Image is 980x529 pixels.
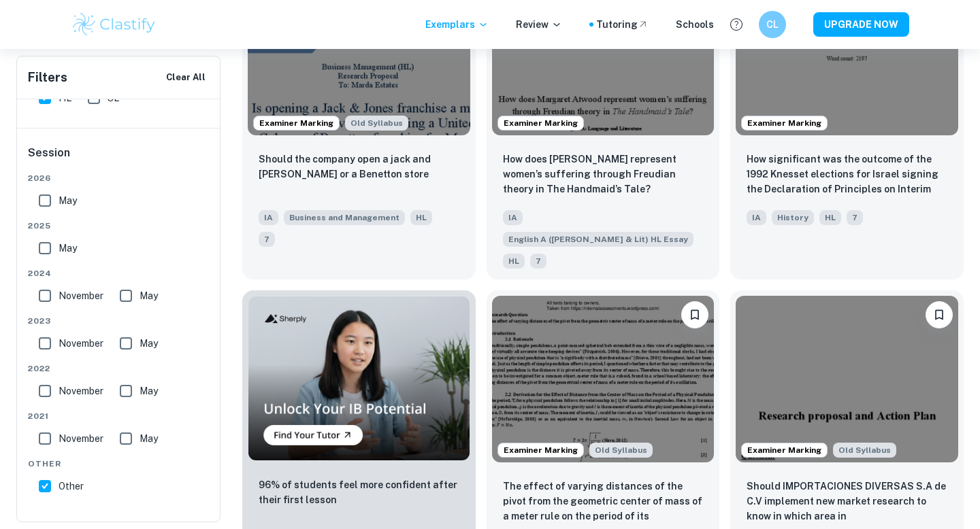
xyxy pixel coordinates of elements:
div: Starting from the May 2024 session, the Business IA requirements have changed. It's OK to refer t... [345,116,408,131]
button: Bookmark [681,301,708,328]
span: November [59,383,103,398]
span: IA [259,210,278,225]
span: Examiner Marking [498,444,583,456]
span: Examiner Marking [498,117,583,129]
span: November [59,336,103,351]
div: Starting from the May 2025 session, the Physics IA requirements have changed. It's OK to refer to... [589,443,653,458]
div: Starting from the May 2024 session, the Business IA requirements have changed. It's OK to refer t... [833,443,896,458]
p: How significant was the outcome of the 1992 Knesset elections for Israel signing the Declaration ... [747,152,947,198]
span: English A ([PERSON_NAME] & Lit) HL Essay [503,232,693,247]
span: Other [59,479,84,494]
p: The effect of varying distances of the pivot from the geometric center of mass of a meter rule on... [503,479,704,525]
p: Exemplars [425,17,489,32]
img: Physics IA example thumbnail: The effect of varying distances of the p [492,296,715,462]
img: Clastify logo [71,11,157,38]
p: Should IMPORTACIONES DIVERSAS S.A de C.V implement new market research to know in which area in S... [747,479,947,525]
span: 2026 [28,172,210,184]
img: Business and Management IA example thumbnail: Should IMPORTACIONES DIVERSAS S.A de C.V [736,296,958,462]
span: Old Syllabus [833,443,896,458]
span: Other [28,458,210,470]
h6: Session [28,145,210,172]
span: 2023 [28,315,210,327]
h6: CL [765,17,781,32]
span: 7 [847,210,863,225]
span: Examiner Marking [742,444,827,456]
span: November [59,288,103,303]
span: May [59,241,77,256]
span: Old Syllabus [589,443,653,458]
span: Examiner Marking [254,117,339,129]
img: Thumbnail [248,296,470,461]
p: How does Margaret Atwood represent women’s suffering through Freudian theory in The Handmaid’s Tale? [503,152,704,197]
span: Old Syllabus [345,116,408,131]
span: Examiner Marking [742,117,827,129]
span: 2022 [28,362,210,375]
span: HL [410,210,432,225]
span: May [140,288,158,303]
button: UPGRADE NOW [813,12,909,37]
p: 96% of students feel more confident after their first lesson [259,477,459,507]
span: May [140,383,158,398]
span: 2021 [28,410,210,422]
span: History [772,210,814,225]
span: November [59,431,103,446]
button: Clear All [163,67,209,88]
span: 2025 [28,220,210,232]
span: May [140,336,158,351]
span: 2024 [28,267,210,279]
p: Review [516,17,562,32]
span: May [140,431,158,446]
a: Tutoring [596,17,649,32]
span: IA [503,210,523,225]
span: 7 [530,254,546,269]
span: May [59,193,77,208]
h6: Filters [28,68,67,87]
button: CL [759,11,786,38]
span: Business and Management [284,210,405,225]
p: Should the company open a jack and jones or a Benetton store [259,152,459,182]
span: HL [503,254,525,269]
span: IA [747,210,766,225]
button: Help and Feedback [725,13,748,36]
button: Bookmark [926,301,953,328]
span: 7 [259,232,275,247]
a: Schools [676,17,714,32]
span: HL [819,210,841,225]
